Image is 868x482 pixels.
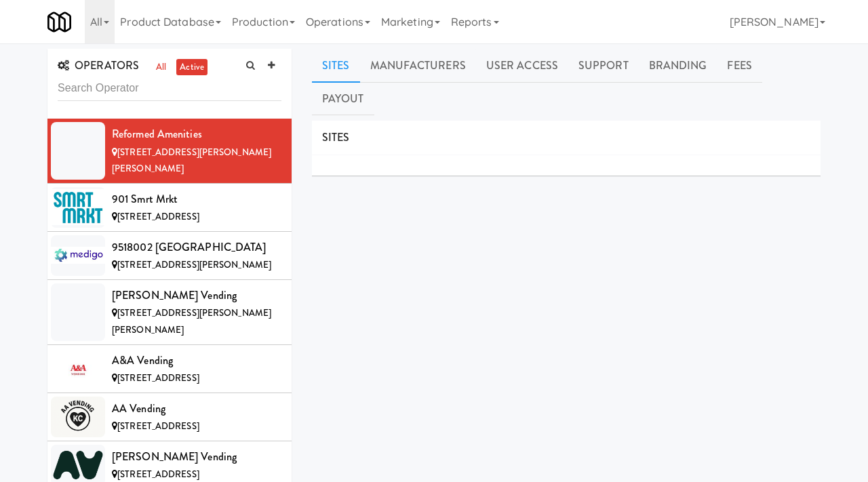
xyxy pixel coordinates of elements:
[58,58,139,73] span: OPERATORS
[639,49,717,83] a: Branding
[47,232,292,280] li: 9518002 [GEOGRAPHIC_DATA][STREET_ADDRESS][PERSON_NAME]
[47,345,292,393] li: A&A Vending[STREET_ADDRESS]
[568,49,639,83] a: Support
[112,350,281,371] div: A&A Vending
[117,258,271,271] span: [STREET_ADDRESS][PERSON_NAME]
[47,119,292,184] li: Reformed Amenities[STREET_ADDRESS][PERSON_NAME][PERSON_NAME]
[717,49,762,83] a: Fees
[112,285,281,306] div: [PERSON_NAME] Vending
[312,82,374,116] a: Payout
[176,59,208,76] a: active
[153,59,170,76] a: all
[117,210,199,223] span: [STREET_ADDRESS]
[112,189,281,209] div: 901 Smrt Mrkt
[117,371,199,384] span: [STREET_ADDRESS]
[112,146,271,176] span: [STREET_ADDRESS][PERSON_NAME][PERSON_NAME]
[58,76,281,101] input: Search Operator
[47,393,292,441] li: AA Vending[STREET_ADDRESS]
[322,129,350,145] span: SITES
[112,306,271,336] span: [STREET_ADDRESS][PERSON_NAME][PERSON_NAME]
[47,184,292,232] li: 901 Smrt Mrkt[STREET_ADDRESS]
[112,237,281,258] div: 9518002 [GEOGRAPHIC_DATA]
[112,399,281,419] div: AA Vending
[112,124,281,144] div: Reformed Amenities
[112,447,281,467] div: [PERSON_NAME] Vending
[312,49,360,83] a: Sites
[476,49,568,83] a: User Access
[117,420,199,433] span: [STREET_ADDRESS]
[47,10,71,34] img: Micromart
[360,49,476,83] a: Manufacturers
[117,468,199,481] span: [STREET_ADDRESS]
[47,280,292,345] li: [PERSON_NAME] Vending[STREET_ADDRESS][PERSON_NAME][PERSON_NAME]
